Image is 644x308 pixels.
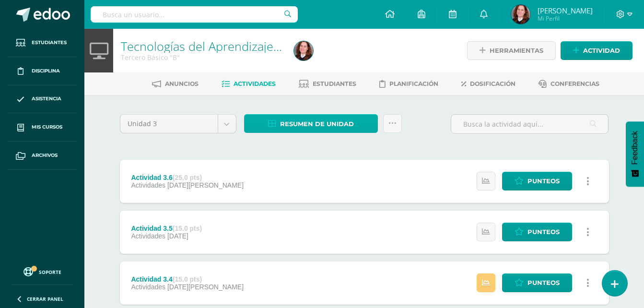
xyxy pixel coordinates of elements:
span: [DATE][PERSON_NAME] [167,181,244,189]
strong: (15.0 pts) [173,225,202,232]
button: Feedback - Mostrar encuesta [626,121,644,187]
a: Disciplina [8,57,77,85]
span: Punteos [527,274,560,292]
div: Actividad 3.4 [131,275,244,283]
span: Conferencias [550,80,599,87]
a: Anuncios [152,76,199,92]
input: Busca la actividad aquí... [451,115,608,133]
a: Punteos [502,223,572,241]
span: Resumen de unidad [280,115,354,133]
a: Punteos [502,172,572,190]
span: Feedback [631,131,639,165]
a: Mis cursos [8,113,77,142]
span: Actividades [131,283,165,291]
input: Busca un usuario... [91,6,298,23]
span: Punteos [527,172,560,190]
a: Asistencia [8,85,77,114]
strong: (25.0 pts) [173,174,202,181]
span: Estudiantes [313,80,356,87]
span: Disciplina [32,67,60,75]
span: Cerrar panel [27,296,63,302]
span: Herramientas [490,42,543,59]
div: Tercero Básico 'B' [121,53,282,62]
a: Dosificación [461,76,515,92]
a: Actividad [561,41,632,60]
div: Actividad 3.5 [131,225,202,232]
a: Tecnologías del Aprendizaje y la Comunicación [121,38,376,54]
img: fd0864b42e40efb0ca870be3ccd70d1f.png [511,5,530,24]
span: [PERSON_NAME] [538,6,593,15]
a: Estudiantes [299,76,356,92]
img: fd0864b42e40efb0ca870be3ccd70d1f.png [294,41,313,60]
a: Resumen de unidad [244,114,378,133]
a: Estudiantes [8,29,77,57]
h1: Tecnologías del Aprendizaje y la Comunicación [121,39,282,53]
span: Mi Perfil [538,14,593,23]
span: Soporte [39,269,61,275]
a: Soporte [12,265,73,278]
a: Archivos [8,142,77,170]
span: Actividades [234,80,276,87]
a: Punteos [502,273,572,292]
span: Asistencia [32,95,61,103]
a: Conferencias [539,76,599,92]
a: Herramientas [467,41,556,60]
span: [DATE] [167,232,188,240]
span: Archivos [32,152,58,159]
a: Actividades [222,76,276,92]
span: Anuncios [165,80,199,87]
span: [DATE][PERSON_NAME] [167,283,244,291]
a: Unidad 3 [120,115,236,133]
span: Dosificación [470,80,515,87]
span: Estudiantes [32,39,67,47]
span: Punteos [527,223,560,241]
span: Actividad [583,42,620,59]
div: Actividad 3.6 [131,174,244,181]
span: Actividades [131,181,165,189]
span: Planificación [389,80,438,87]
span: Mis cursos [32,123,62,131]
a: Planificación [379,76,438,92]
span: Unidad 3 [128,115,211,133]
strong: (15.0 pts) [173,275,202,283]
span: Actividades [131,232,165,240]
